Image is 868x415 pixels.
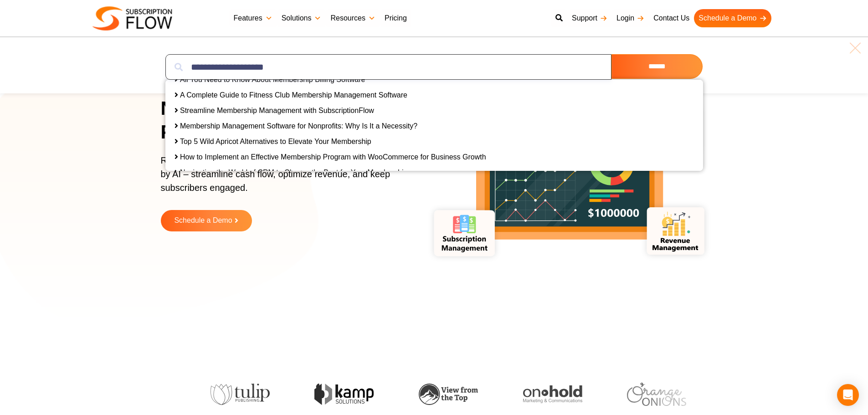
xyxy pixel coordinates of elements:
a: Schedule a Demo [694,9,771,27]
a: Solutions [277,9,326,27]
a: Resources [326,9,380,27]
a: Login [612,9,649,27]
img: orange-onions [626,383,685,406]
a: Schedule a Demo [161,210,252,231]
a: Top 5 Wild Apricot Alternatives to Elevate Your Membership [180,138,371,145]
a: Membership Management Software for Nonprofits: Why Is It a Necessity? [180,122,417,130]
img: kamp-solution [313,384,373,405]
a: A Complete Guide to Fitness Club Membership Management Software [180,91,407,99]
a: Navigating the World of CRM to Choose the Best for Your Membership [180,169,408,176]
a: Contact Us [649,9,694,27]
p: Reimagine billing and subscription orchestration powered by AI – streamline cash flow, optimize r... [161,154,398,204]
span: Schedule a Demo [174,217,232,225]
h1: Next-Gen AI Billing Platform to Power Growth [161,97,409,144]
a: Features [229,9,277,27]
img: tulip-publishing [209,384,268,405]
img: onhold-marketing [522,385,581,404]
a: Streamline Membership Management with SubscriptionFlow [180,107,374,114]
a: Pricing [380,9,411,27]
img: view-from-the-top [417,384,477,405]
img: Subscriptionflow [92,6,172,31]
a: Support [567,9,612,27]
a: How to Implement an Effective Membership Program with WooCommerce for Business Growth [180,153,486,161]
div: Open Intercom Messenger [837,384,859,406]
